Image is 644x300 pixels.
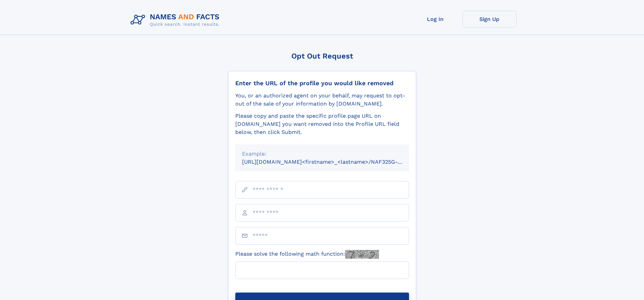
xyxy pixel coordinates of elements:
[235,92,409,108] div: You, or an authorized agent on your behalf, may request to opt-out of the sale of your informatio...
[235,112,409,136] div: Please copy and paste the specific profile page URL on [DOMAIN_NAME] you want removed into the Pr...
[235,79,409,87] div: Enter the URL of the profile you would like removed
[408,11,462,27] a: Log In
[242,150,402,158] div: Example:
[242,159,422,165] small: [URL][DOMAIN_NAME]<firstname>_<lastname>/NAF325G-xxxxxxxx
[235,250,379,259] label: Please solve the following math function:
[128,11,225,29] img: Logo Names and Facts
[462,11,517,27] a: Sign Up
[228,52,416,60] div: Opt Out Request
